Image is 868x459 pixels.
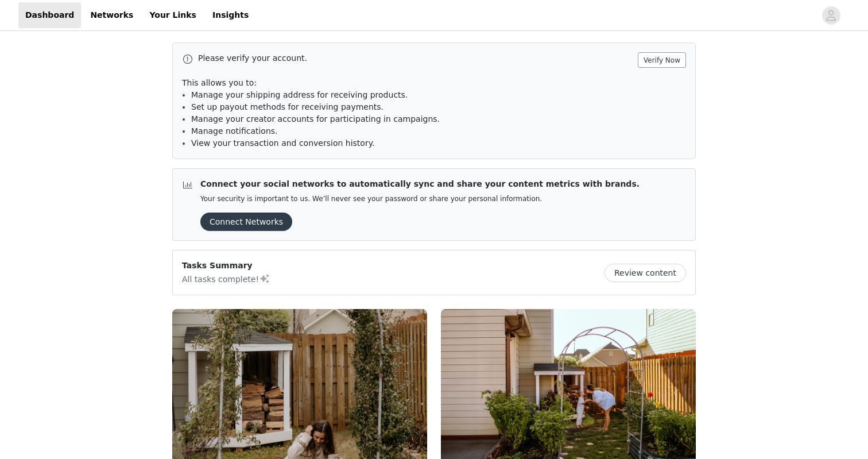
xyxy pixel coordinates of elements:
[191,138,374,148] span: View your transaction and conversion history.
[200,178,640,190] p: Connect your social networks to automatically sync and share your content metrics with brands.
[826,6,836,25] div: avatar
[191,126,278,136] span: Manage notifications.
[182,260,270,272] p: Tasks Summary
[83,2,140,28] a: Networks
[142,2,203,28] a: Your Links
[604,264,686,282] button: Review content
[198,52,633,64] p: Please verify your account.
[18,2,81,28] a: Dashboard
[191,114,440,124] span: Manage your creator accounts for participating in campaigns.
[182,272,270,286] p: All tasks complete!
[200,195,640,203] p: Your security is important to us. We’ll never see your password or share your personal information.
[206,2,255,28] a: Insights
[638,52,686,68] button: Verify Now
[200,213,292,231] button: Connect Networks
[191,90,408,99] span: Manage your shipping address for receiving products.
[191,102,383,111] span: Set up payout methods for receiving payments.
[182,77,686,89] p: This allows you to:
